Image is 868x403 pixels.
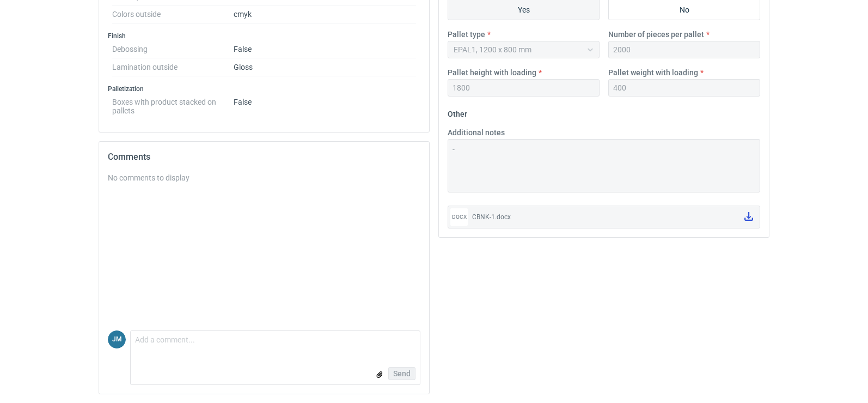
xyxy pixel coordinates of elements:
label: Number of pieces per pallet [608,29,704,40]
button: Send [388,367,415,380]
h3: Palletization [108,85,420,93]
h3: Finish [108,32,420,40]
figcaption: JM [108,330,126,348]
span: Send [393,370,411,377]
label: Pallet type [448,29,485,40]
legend: Other [448,105,467,118]
dd: cmyk [234,5,416,23]
label: Pallet height with loading [448,67,536,78]
dt: Colors outside [112,5,234,23]
div: CBNK-1.docx [472,212,736,222]
h2: Comments [108,151,420,164]
dt: Debossing [112,40,234,58]
dd: Gloss [234,58,416,76]
label: Pallet weight with loading [608,67,698,78]
textarea: - [448,139,760,193]
dt: Lamination outside [112,58,234,76]
div: No comments to display [108,172,420,183]
div: Joanna Myślak [108,330,126,348]
div: docx [450,208,468,226]
dd: False [234,40,416,58]
label: Additional notes [448,127,505,138]
dd: False [234,93,416,115]
dt: Boxes with product stacked on pallets [112,93,234,115]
